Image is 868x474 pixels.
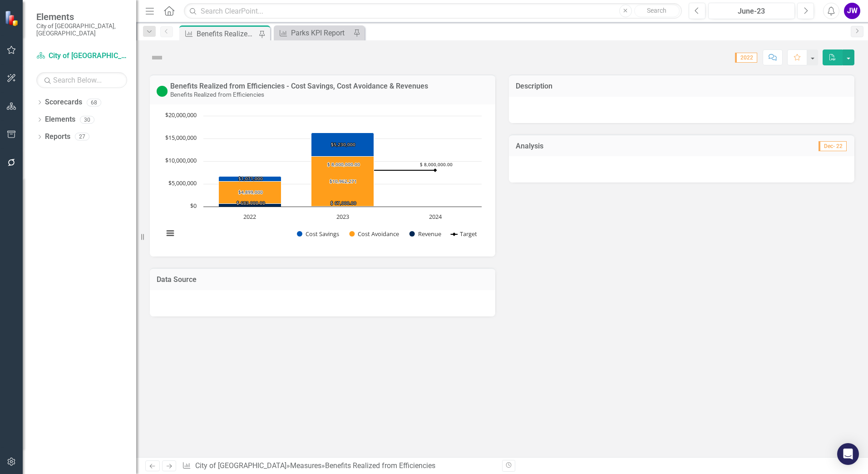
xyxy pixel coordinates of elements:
[197,28,256,39] div: Benefits Realized from Efficiencies
[182,461,495,471] div: » »
[311,133,374,157] path: 2023, 5,230,000. Cost Savings.
[325,461,435,470] div: Benefits Realized from Efficiencies
[45,97,82,108] a: Scorecards
[87,99,101,106] div: 68
[190,202,197,210] text: $0
[647,7,666,14] span: Search
[219,116,436,182] g: Cost Savings, series 1 of 4. Bar series with 3 bars.
[250,168,437,172] g: Target, series 4 of 4. Line with 3 data points.
[243,212,256,221] text: 2022
[36,51,127,61] a: City of [GEOGRAPHIC_DATA]
[237,200,265,206] text: $ 683,000.00
[165,156,197,164] text: $10,000,000
[45,132,70,142] a: Reports
[45,114,75,125] a: Elements
[159,111,486,247] div: Chart. Highcharts interactive chart.
[349,230,399,238] button: Show Cost Avoidance
[634,5,680,17] button: Search
[165,133,197,142] text: $15,000,000
[164,227,177,240] button: View chart menu, Chart
[336,212,349,221] text: 2023
[844,3,860,19] button: JW
[451,230,478,238] button: Show Target
[75,133,89,141] div: 27
[157,276,488,284] h3: Data Source
[735,53,757,63] span: 2022
[219,177,281,182] path: 2022, 1,071,000. Cost Savings.
[36,11,127,22] span: Elements
[837,443,859,465] div: Open Intercom Messenger
[238,189,263,195] text: $4,899,000
[819,141,847,151] span: Dec- 22
[80,116,94,123] div: 30
[159,111,486,247] svg: Interactive chart
[150,50,164,65] img: Not Defined
[420,161,453,168] text: $ 8,000,000.00
[290,461,321,470] a: Measures
[516,142,678,150] h3: Analysis
[291,27,351,39] div: Parks KPI Report
[165,111,197,119] text: $20,000,000
[331,141,355,148] text: $5,230,000
[330,178,357,184] text: $10,962,271
[238,175,263,182] text: $1,071,000
[330,200,356,206] text: $ 67,000.00
[276,27,351,39] a: Parks KPI Report
[168,179,197,187] text: $5,000,000
[434,168,437,172] path: 2024, 8,000,000. Target.
[36,22,127,37] small: City of [GEOGRAPHIC_DATA], [GEOGRAPHIC_DATA]
[516,82,848,90] h3: Description
[5,10,20,26] img: ClearPoint Strategy
[157,86,168,97] img: On Target
[219,204,281,207] path: 2022, 683,000. Revenue.
[711,6,792,17] div: June-23
[184,3,682,19] input: Search ClearPoint...
[219,116,436,207] g: Cost Avoidance, series 2 of 4. Bar series with 3 bars.
[170,82,428,90] a: Benefits Realized from Efficiencies - Cost Savings, Cost Avoidance & Revenues
[409,230,442,238] button: Show Revenue
[36,72,127,88] input: Search Below...
[219,182,281,204] path: 2022, 4,899,000. Cost Avoidance.
[297,230,339,238] button: Show Cost Savings
[327,161,360,168] text: $ 8,000,000.00
[195,461,286,470] a: City of [GEOGRAPHIC_DATA]
[311,157,374,207] path: 2023, 10,962,271. Cost Avoidance.
[170,91,264,98] small: Benefits Realized from Efficiencies
[429,212,442,221] text: 2024
[708,3,795,19] button: June-23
